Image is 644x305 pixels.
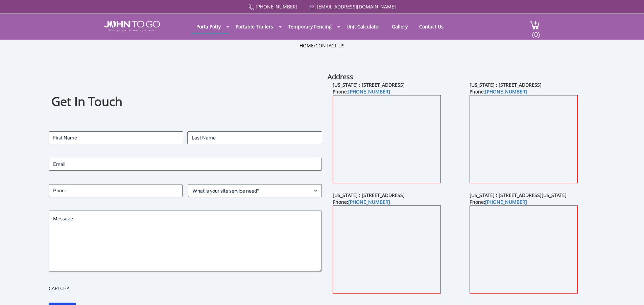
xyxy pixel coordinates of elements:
a: [PHONE_NUMBER] [348,199,390,205]
input: First Name [49,131,183,144]
img: JOHN to go [104,21,160,31]
a: Porta Potty [191,20,226,33]
input: Phone [49,184,183,197]
a: [PHONE_NUMBER] [348,88,390,95]
label: CAPTCHA [49,285,322,292]
h1: Get In Touch [51,93,319,110]
a: [PHONE_NUMBER] [485,199,527,205]
b: Address [328,72,353,81]
span: (0) [532,24,540,39]
img: cart a [530,21,540,30]
a: Home [300,42,314,49]
img: Mail [309,5,315,9]
input: Last Name [187,131,322,144]
input: Email [49,158,322,171]
a: Temporary Fencing [283,20,337,33]
b: Phone: [333,199,390,205]
a: Contact Us [315,42,344,49]
b: [US_STATE] : [STREET_ADDRESS] [333,192,405,198]
b: Phone: [470,199,527,205]
a: [PHONE_NUMBER] [485,88,527,95]
img: Call [248,4,254,10]
b: Phone: [333,88,390,95]
a: Contact Us [414,20,449,33]
a: [EMAIL_ADDRESS][DOMAIN_NAME] [317,3,396,10]
b: Phone: [470,88,527,95]
b: [US_STATE] : [STREET_ADDRESS][US_STATE] [470,192,567,198]
a: Gallery [387,20,413,33]
b: [US_STATE] : [STREET_ADDRESS] [470,82,542,88]
a: Portable Trailers [231,20,278,33]
a: [PHONE_NUMBER] [256,3,297,10]
a: Unit Calculator [341,20,385,33]
ul: / [300,42,344,49]
b: [US_STATE] : [STREET_ADDRESS] [333,82,405,88]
